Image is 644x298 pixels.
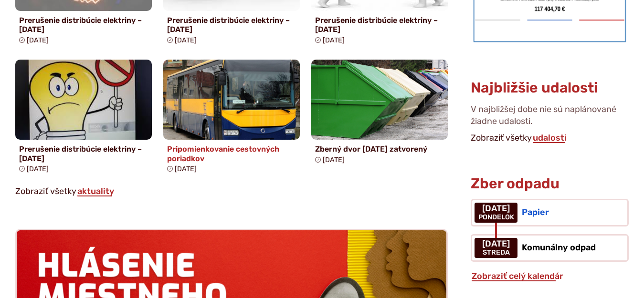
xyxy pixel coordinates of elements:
span: [DATE] [27,165,49,173]
a: Zobraziť všetky aktuality [76,186,115,196]
h4: Prerušenie distribúcie elektriny – [DATE] [19,16,148,34]
h4: Prerušenie distribúcie elektriny – [DATE] [19,144,148,163]
h3: Zber odpadu [471,176,629,192]
span: Papier [522,207,549,217]
span: [DATE] [482,239,510,249]
span: [DATE] [175,36,197,44]
span: [DATE] [323,36,345,44]
a: Pripomienkovanie cestovných poriadkov [DATE] [163,60,300,177]
span: pondelok [478,214,514,221]
a: Zobraziť všetky udalosti [532,133,568,143]
a: Zobraziť celý kalendár [471,271,564,281]
span: [DATE] [27,36,49,44]
span: streda [482,249,510,257]
span: Komunálny odpad [522,242,596,253]
p: Zobraziť všetky [471,131,629,145]
a: Prerušenie distribúcie elektriny – [DATE] [DATE] [15,60,152,177]
a: Papier [DATE] pondelok [471,199,629,226]
p: V najbližšej dobe nie sú naplánované žiadne udalosti. [471,103,629,131]
a: Komunálny odpad [DATE] streda [471,234,629,262]
span: [DATE] [323,156,345,164]
span: [DATE] [478,204,514,214]
h4: Pripomienkovanie cestovných poriadkov [167,144,296,163]
h4: Prerušenie distribúcie elektriny – [DATE] [167,16,296,34]
p: Zobraziť všetky [15,185,448,199]
a: Zberný dvor [DATE] zatvorený [DATE] [311,60,448,168]
span: [DATE] [175,165,197,173]
h4: Prerušenie distribúcie elektriny – [DATE] [315,16,444,34]
h3: Najbližšie udalosti [471,80,598,96]
h4: Zberný dvor [DATE] zatvorený [315,144,444,154]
